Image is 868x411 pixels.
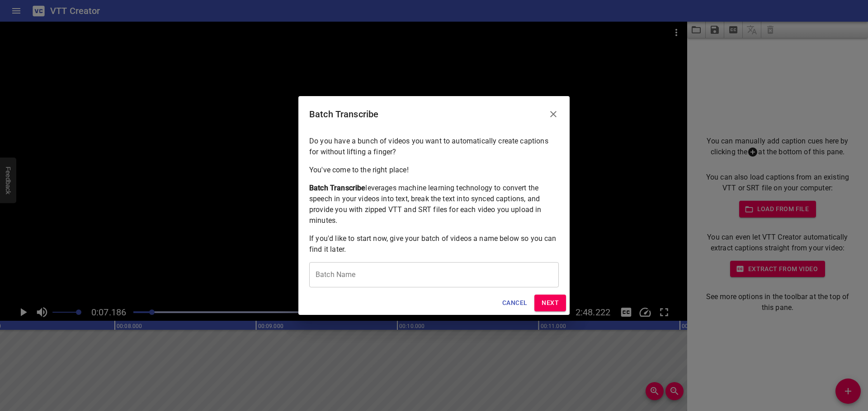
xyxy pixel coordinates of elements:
strong: Batch Transcribe [309,184,365,192]
button: Next [534,295,566,311]
span: Cancel [502,297,527,309]
p: You've come to the right place! [309,165,559,175]
p: If you'd like to start now, give your batch of videos a name below so you can find it later. [309,233,559,255]
input: CSCI 5866 Fall 2021 Lectures [309,262,559,287]
p: Do you have a bunch of videos you want to automatically create captions for without lifting a fin... [309,136,559,157]
h6: Batch Transcribe [309,107,378,121]
p: leverages machine learning technology to convert the speech in your videos into text, break the t... [309,183,559,226]
span: Next [542,297,559,309]
button: Close [542,103,564,125]
button: Cancel [499,295,531,311]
